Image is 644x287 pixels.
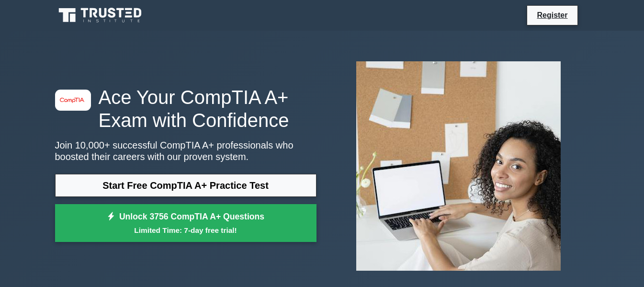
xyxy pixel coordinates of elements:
[55,86,316,132] h1: Ace Your CompTIA A+ Exam with Confidence
[55,139,316,162] p: Join 10,000+ successful CompTIA A+ professionals who boosted their careers with our proven system.
[67,225,305,236] small: Limited Time: 7-day free trial!
[55,204,316,242] a: Unlock 3756 CompTIA A+ QuestionsLimited Time: 7-day free trial!
[531,9,573,21] a: Register
[55,174,316,197] a: Start Free CompTIA A+ Practice Test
